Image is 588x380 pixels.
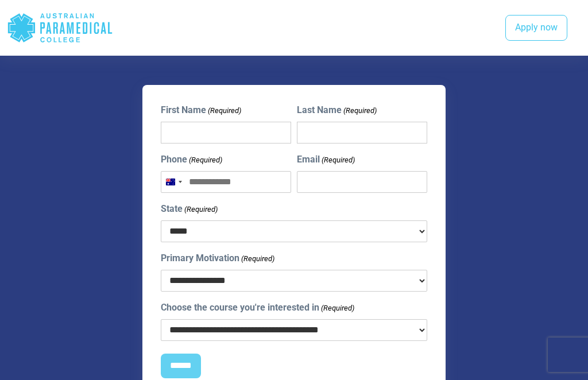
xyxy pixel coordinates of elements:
[7,9,113,46] div: Australian Paramedical College
[188,154,223,166] span: (Required)
[342,105,377,117] span: (Required)
[207,105,242,117] span: (Required)
[184,204,218,215] span: (Required)
[241,253,275,265] span: (Required)
[161,202,218,216] label: State
[161,251,274,265] label: Primary Motivation
[320,303,355,314] span: (Required)
[161,172,185,192] button: Selected country
[320,154,355,166] span: (Required)
[161,153,222,166] label: Phone
[297,153,355,166] label: Email
[505,15,567,41] a: Apply now
[161,103,241,117] label: First Name
[161,301,354,315] label: Choose the course you're interested in
[297,103,377,117] label: Last Name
